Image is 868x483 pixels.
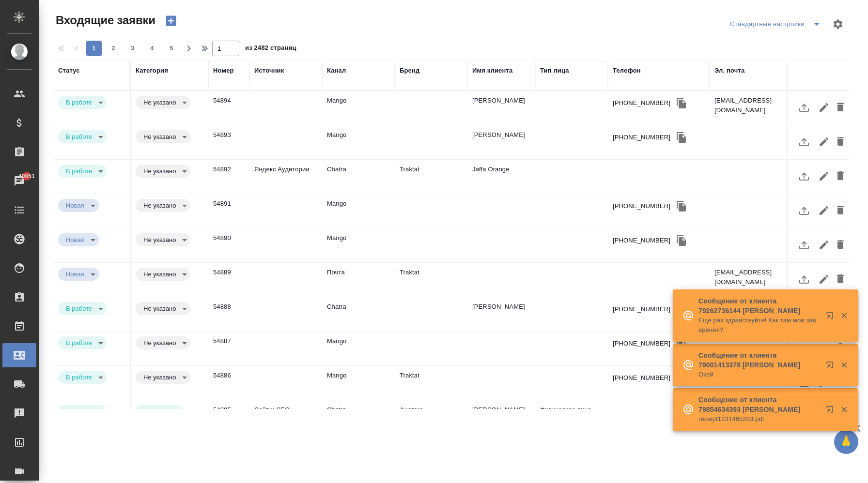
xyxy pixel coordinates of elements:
button: Редактировать [816,165,832,188]
button: Удалить [832,199,849,222]
button: 3 [125,41,140,56]
div: В работе [136,405,183,418]
div: В работе [136,371,190,384]
p: [EMAIL_ADDRESS][DOMAIN_NAME] [714,96,787,115]
button: В работе [63,339,95,347]
button: Редактировать [816,96,832,119]
button: В работе [63,408,95,416]
div: В работе [58,130,107,143]
button: Не указано [140,98,179,106]
button: Не указано [140,167,179,175]
button: Удалить [832,96,849,119]
button: Загрузить файл [792,233,816,257]
td: Jaffa Orange [467,160,535,194]
span: Настроить таблицу [826,13,850,36]
td: Mango [322,228,395,262]
p: Сообщение от клиента 79001413378 [PERSON_NAME] [698,350,820,370]
button: 4 [144,41,160,56]
div: В работе [136,96,190,109]
p: Сообщение от клиента 79854634393 [PERSON_NAME] [698,395,820,414]
button: Загрузить файл [792,165,816,188]
button: В работе [63,373,95,381]
div: Тип лица [540,66,569,75]
button: Удалить [832,165,849,188]
button: Редактировать [816,130,832,153]
button: Удалить [832,268,849,291]
div: Телефон [613,66,641,75]
button: Не указано [140,373,179,381]
button: Открыть в новой вкладке [820,306,843,329]
button: Удалить [832,130,849,153]
p: Окей [698,370,820,379]
div: В работе [136,336,190,349]
button: В работе [63,304,95,313]
div: В работе [136,130,190,143]
div: Имя клиента [472,66,512,75]
div: split button [728,16,826,32]
div: Эл. почта [714,66,744,75]
button: Редактировать [816,233,832,257]
p: Еще раз здравствуйте! Как там мои заверения? [698,316,820,335]
div: В работе [136,268,190,281]
td: [PERSON_NAME] [467,400,535,434]
div: В работе [136,302,190,315]
div: В работе [58,405,107,418]
button: Новая [63,236,87,244]
button: Не указано [140,133,179,141]
button: Закрыть [834,361,854,369]
div: [PHONE_NUMBER] [613,201,670,211]
button: Редактировать [816,199,832,222]
td: Chatra [322,400,395,434]
span: Входящие заявки [53,13,155,28]
td: Awatera [395,400,467,434]
div: [PHONE_NUMBER] [613,339,670,348]
td: [PERSON_NAME] [467,91,535,125]
button: Не указано [140,270,179,278]
span: из 2482 страниц [245,42,296,56]
p: [EMAIL_ADDRESS][DOMAIN_NAME] [714,268,787,287]
button: Не указано [140,304,179,313]
div: [PHONE_NUMBER] [613,236,670,245]
button: Новая [63,270,87,278]
div: В работе [58,336,107,349]
div: [PHONE_NUMBER] [613,373,670,383]
td: 54894 [208,91,249,125]
td: Сайт и SEO [249,400,322,434]
button: Скопировать [674,130,689,145]
div: В работе [58,302,107,315]
p: Сообщение от клиента 79262736144 [PERSON_NAME] [698,296,820,316]
button: В работе [63,98,95,106]
span: 4 [144,44,160,53]
td: Chatra [322,297,395,331]
div: Бренд [400,66,419,75]
span: 40851 [13,171,41,181]
td: Mango [322,332,395,365]
button: Открыть в новой вкладке [820,400,843,423]
span: 3 [125,44,140,53]
div: [PHONE_NUMBER] [613,133,670,142]
button: В работе [63,133,95,141]
div: В работе [58,233,99,246]
button: Закрыть [834,311,854,320]
button: Новая [63,201,87,210]
td: Физическое лицо [535,400,608,434]
div: В работе [136,199,190,212]
div: В работе [58,165,107,178]
td: Mango [322,194,395,228]
td: Почта [322,263,395,297]
td: 54889 [208,263,249,297]
p: receipt1231465283.pdf [698,414,820,424]
div: В работе [136,233,190,246]
button: Загрузить файл [792,96,816,119]
td: 54887 [208,332,249,365]
td: Яндекс Аудитории [249,160,322,194]
button: 2 [106,41,121,56]
td: Traktat [395,366,467,400]
div: Канал [327,66,346,75]
button: Создать [159,13,183,29]
td: 54893 [208,125,249,159]
button: Не указано [140,339,179,347]
button: В работе [63,167,95,175]
td: [PERSON_NAME] [467,125,535,159]
button: Удалить [832,233,849,257]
